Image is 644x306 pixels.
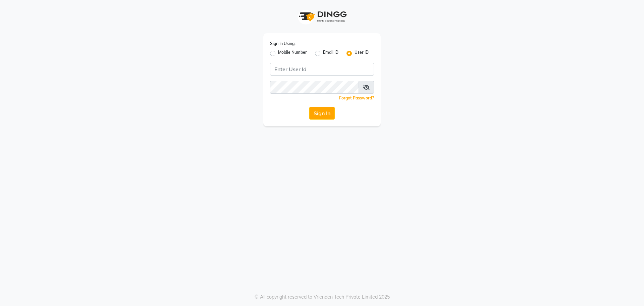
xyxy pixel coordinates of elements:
button: Sign In [309,107,335,120]
label: Sign In Using: [270,41,296,47]
a: Forgot Password? [339,95,374,100]
input: Username [270,81,359,94]
label: Email ID [323,49,338,57]
label: Mobile Number [278,49,307,57]
label: User ID [355,49,369,57]
input: Username [270,63,374,76]
img: logo1.svg [295,7,349,27]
